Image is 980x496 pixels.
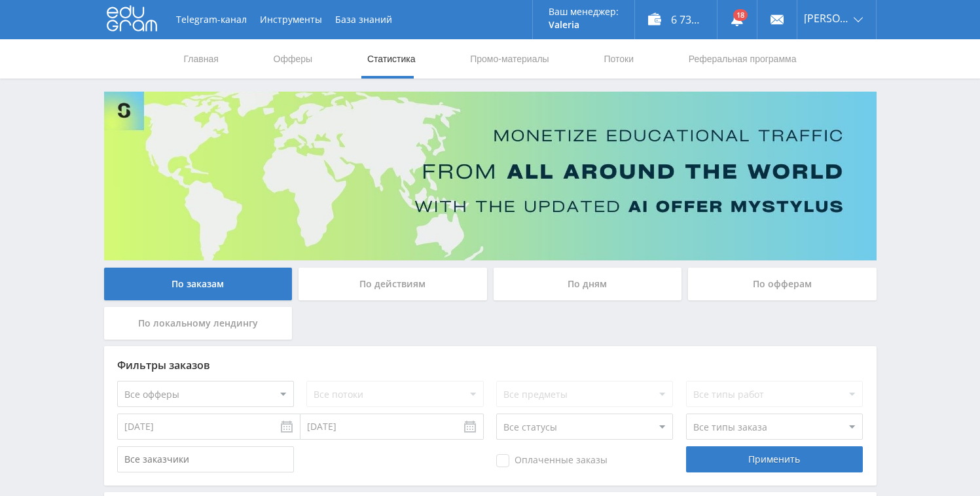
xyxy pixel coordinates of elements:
[688,268,877,300] div: По офферам
[686,446,863,472] div: Применить
[496,454,608,467] span: Оплаченные заказы
[104,307,293,340] div: По локальному лендингу
[804,13,850,24] span: [PERSON_NAME]
[117,359,863,371] div: Фильтры заказов
[366,39,417,79] a: Статистика
[117,446,294,472] input: Все заказчики
[183,39,220,79] a: Главная
[469,39,550,79] a: Промо-материалы
[602,39,635,79] a: Потоки
[494,268,682,300] div: По дням
[272,39,314,79] a: Офферы
[687,39,798,79] a: Реферальная программа
[104,92,877,260] img: Banner
[104,268,293,300] div: По заказам
[299,268,487,300] div: По действиям
[549,7,619,17] p: Ваш менеджер:
[549,20,619,30] p: Valeria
